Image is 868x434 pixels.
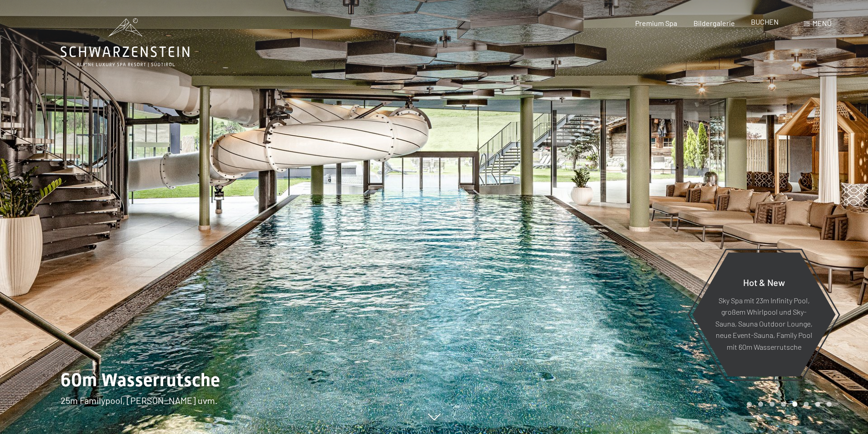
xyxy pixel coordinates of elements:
[693,19,735,27] a: Bildergalerie
[827,402,832,407] div: Carousel Page 8
[812,19,832,27] span: Menü
[714,294,813,352] p: Sky Spa mit 23m Infinity Pool, großem Whirlpool und Sky-Sauna, Sauna Outdoor Lounge, neue Event-S...
[815,402,820,407] div: Carousel Page 7
[747,402,752,407] div: Carousel Page 1
[692,252,836,377] a: Hot & New Sky Spa mit 23m Infinity Pool, großem Whirlpool und Sky-Sauna, Sauna Outdoor Lounge, ne...
[743,276,785,287] span: Hot & New
[804,402,809,407] div: Carousel Page 6
[781,402,786,407] div: Carousel Page 4
[758,402,763,407] div: Carousel Page 2
[770,402,775,407] div: Carousel Page 3
[635,19,677,27] a: Premium Spa
[744,402,832,407] div: Carousel Pagination
[792,402,797,407] div: Carousel Page 5 (Current Slide)
[751,17,779,26] a: BUCHEN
